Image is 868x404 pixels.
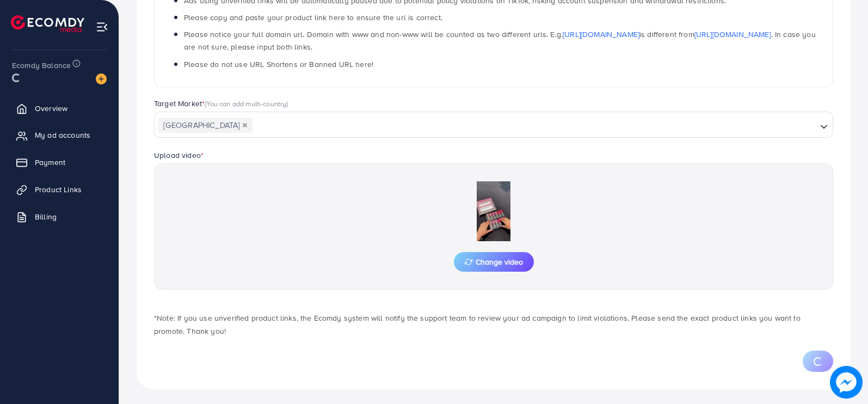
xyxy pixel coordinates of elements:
[454,252,534,272] button: Change video
[96,74,107,84] img: image
[694,29,771,40] a: [URL][DOMAIN_NAME]
[563,29,639,40] a: [URL][DOMAIN_NAME]
[832,368,860,396] img: image
[205,99,288,108] span: (You can add multi-country)
[35,157,65,168] span: Payment
[465,258,523,266] span: Change video
[8,124,110,146] a: My ad accounts
[8,206,110,228] a: Billing
[35,130,90,140] span: My ad accounts
[8,97,110,119] a: Overview
[439,181,548,241] img: Preview Image
[154,112,833,138] div: Search for option
[11,15,84,32] img: logo
[242,123,248,128] button: Deselect Pakistan
[35,103,67,114] span: Overview
[158,118,253,133] span: [GEOGRAPHIC_DATA]
[184,59,373,70] span: Please do not use URL Shortens or Banned URL here!
[35,184,82,195] span: Product Links
[184,12,442,23] span: Please copy and paste your product link here to ensure the url is correct.
[8,151,110,173] a: Payment
[184,29,816,52] span: Please notice your full domain url. Domain with www and non-www will be counted as two different ...
[8,179,110,200] a: Product Links
[154,150,204,161] label: Upload video
[12,60,71,71] span: Ecomdy Balance
[96,21,108,33] img: menu
[154,311,833,338] p: *Note: If you use unverified product links, the Ecomdy system will notify the support team to rev...
[35,211,57,222] span: Billing
[154,98,288,109] label: Target Market
[254,117,816,134] input: Search for option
